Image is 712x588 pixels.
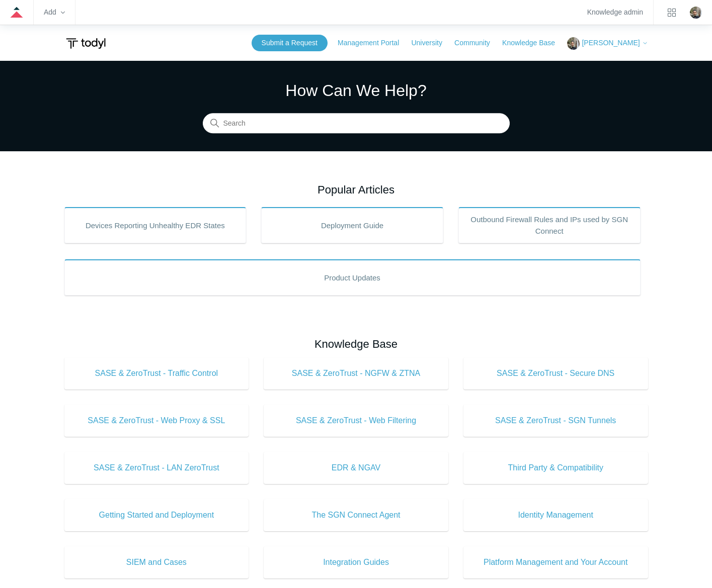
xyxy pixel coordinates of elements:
a: Outbound Firewall Rules and IPs used by SGN Connect [458,207,641,243]
span: SASE & ZeroTrust - Traffic Control [80,367,234,379]
h2: Knowledge Base [64,336,648,352]
a: EDR & NGAV [264,452,448,484]
a: Knowledge Base [502,38,565,48]
a: Deployment Guide [261,207,443,243]
button: [PERSON_NAME] [567,37,648,50]
span: The SGN Connect Agent [279,509,433,521]
a: Integration Guides [264,546,448,578]
span: SASE & ZeroTrust - NGFW & ZTNA [279,367,433,379]
a: Knowledge admin [587,10,643,15]
input: Search [203,114,510,134]
a: SASE & ZeroTrust - Web Proxy & SSL [64,405,249,437]
a: Management Portal [338,38,409,48]
a: SIEM and Cases [64,546,249,578]
zd-hc-trigger: Click your profile icon to open the profile menu [690,7,702,19]
img: Todyl Support Center Help Center home page [64,34,107,53]
a: Platform Management and Your Account [463,546,648,578]
a: Submit a Request [252,35,328,51]
h1: How Can We Help? [203,78,510,103]
a: Getting Started and Deployment [64,499,249,531]
span: Identity Management [479,509,633,521]
span: Third Party & Compatibility [479,462,633,474]
span: SASE & ZeroTrust - Secure DNS [479,367,633,379]
a: Identity Management [463,499,648,531]
a: The SGN Connect Agent [264,499,448,531]
span: EDR & NGAV [279,462,433,474]
span: [PERSON_NAME] [582,39,640,47]
span: SIEM and Cases [80,556,234,568]
span: SASE & ZeroTrust - SGN Tunnels [479,415,633,427]
span: SASE & ZeroTrust - LAN ZeroTrust [80,462,234,474]
a: SASE & ZeroTrust - LAN ZeroTrust [64,452,249,484]
a: SASE & ZeroTrust - SGN Tunnels [463,405,648,437]
a: Product Updates [64,259,641,296]
zd-hc-trigger: Add [44,10,65,15]
span: Platform Management and Your Account [479,556,633,568]
a: Devices Reporting Unhealthy EDR States [64,207,247,243]
img: user avatar [690,7,702,19]
a: Community [454,38,500,48]
a: SASE & ZeroTrust - Web Filtering [264,405,448,437]
span: SASE & ZeroTrust - Web Filtering [279,415,433,427]
a: Third Party & Compatibility [463,452,648,484]
h2: Popular Articles [64,181,648,198]
span: Integration Guides [279,556,433,568]
span: Getting Started and Deployment [80,509,234,521]
span: SASE & ZeroTrust - Web Proxy & SSL [80,415,234,427]
a: SASE & ZeroTrust - NGFW & ZTNA [264,357,448,389]
a: SASE & ZeroTrust - Secure DNS [463,357,648,389]
a: University [411,38,452,48]
a: SASE & ZeroTrust - Traffic Control [64,357,249,389]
